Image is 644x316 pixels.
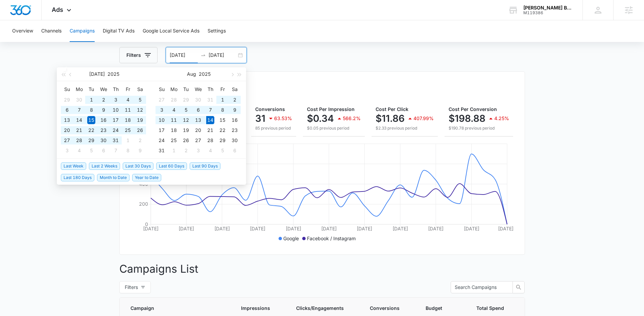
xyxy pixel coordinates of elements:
[134,145,146,156] td: 2025-08-09
[134,84,146,95] th: Sa
[75,116,83,124] div: 14
[168,115,180,125] td: 2025-08-11
[156,162,187,170] span: Last 60 Days
[208,20,226,42] button: Settings
[73,145,85,156] td: 2025-08-04
[180,95,192,105] td: 2025-07-29
[61,135,73,145] td: 2025-07-27
[206,136,214,144] div: 28
[85,115,97,125] td: 2025-07-15
[182,126,190,134] div: 19
[158,96,166,104] div: 27
[204,125,216,135] td: 2025-08-21
[97,115,110,125] td: 2025-07-16
[204,135,216,145] td: 2025-08-28
[204,105,216,115] td: 2025-08-07
[168,135,180,145] td: 2025-08-25
[87,136,95,144] div: 29
[63,106,71,114] div: 6
[75,136,83,144] div: 28
[124,116,132,124] div: 18
[122,105,134,115] td: 2025-07-11
[156,84,168,95] th: Su
[206,106,214,114] div: 7
[158,106,166,114] div: 3
[250,226,265,231] tspan: [DATE]
[455,284,503,291] input: Search Campaigns
[192,135,204,145] td: 2025-08-27
[170,106,178,114] div: 4
[156,135,168,145] td: 2025-08-24
[85,105,97,115] td: 2025-07-08
[124,126,132,134] div: 25
[110,125,122,135] td: 2025-07-24
[307,106,355,112] span: Cost Per Impression
[134,95,146,105] td: 2025-07-05
[168,145,180,156] td: 2025-09-01
[112,136,120,144] div: 31
[168,95,180,105] td: 2025-07-28
[73,105,85,115] td: 2025-07-07
[145,221,148,227] tspan: 0
[124,106,132,114] div: 11
[110,105,122,115] td: 2025-07-10
[182,146,190,155] div: 2
[97,145,110,156] td: 2025-08-06
[170,51,198,59] input: Start date
[376,113,405,124] p: $11.86
[124,136,132,144] div: 1
[170,146,178,155] div: 1
[214,226,230,231] tspan: [DATE]
[85,84,97,95] th: Tu
[85,135,97,145] td: 2025-07-29
[229,95,241,105] td: 2025-08-02
[119,47,158,63] button: Filters
[123,162,153,170] span: Last 30 Days
[182,96,190,104] div: 29
[112,106,120,114] div: 10
[204,115,216,125] td: 2025-08-14
[110,84,122,95] th: Th
[192,125,204,135] td: 2025-08-20
[61,84,73,95] th: Su
[122,145,134,156] td: 2025-08-08
[85,125,97,135] td: 2025-07-22
[307,125,361,131] p: $0.05 previous period
[231,136,239,144] div: 30
[112,116,120,124] div: 17
[63,96,71,104] div: 29
[99,106,108,114] div: 9
[206,116,214,124] div: 14
[158,136,166,144] div: 24
[168,84,180,95] th: Mo
[99,146,108,155] div: 6
[229,84,241,95] th: Sa
[498,226,513,231] tspan: [DATE]
[494,116,509,121] p: 4.25%
[170,126,178,134] div: 18
[192,105,204,115] td: 2025-08-06
[112,126,120,134] div: 24
[143,20,199,42] button: Google Local Service Ads
[73,84,85,95] th: Mo
[136,126,144,134] div: 26
[178,226,194,231] tspan: [DATE]
[180,115,192,125] td: 2025-08-12
[376,125,434,131] p: $2.33 previous period
[136,146,144,155] div: 9
[229,145,241,156] td: 2025-09-06
[255,113,265,124] p: 31
[449,125,509,131] p: $190.78 previous period
[229,115,241,125] td: 2025-08-16
[229,135,241,145] td: 2025-08-30
[136,96,144,104] div: 5
[218,126,226,134] div: 22
[170,136,178,144] div: 25
[99,116,108,124] div: 16
[112,96,120,104] div: 3
[156,115,168,125] td: 2025-08-10
[41,20,62,42] button: Channels
[296,304,344,312] span: Clicks/Engagements
[241,304,270,312] span: Impressions
[130,304,215,312] span: Campaign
